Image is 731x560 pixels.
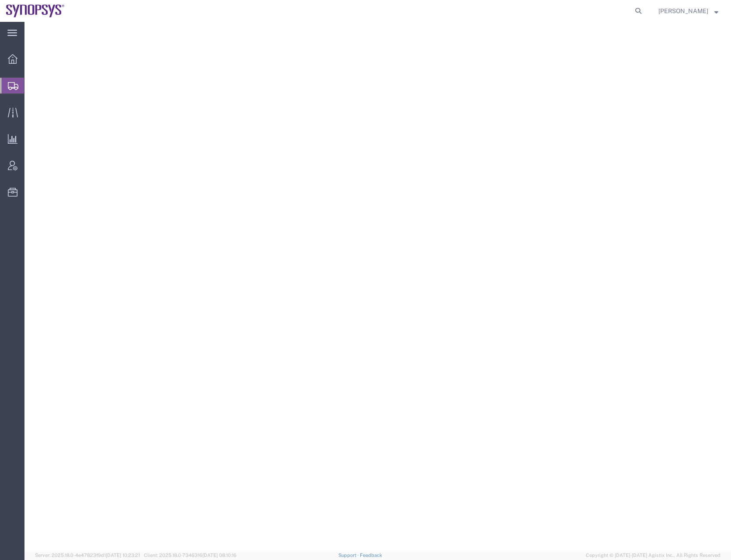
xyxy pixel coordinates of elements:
[658,6,708,16] span: Rafael Chacon
[658,6,719,16] button: [PERSON_NAME]
[202,553,237,558] span: [DATE] 08:10:16
[106,553,140,558] span: [DATE] 10:23:21
[24,22,731,551] iframe: FS Legacy Container
[144,553,237,558] span: Client: 2025.18.0-7346316
[6,4,65,17] img: logo
[35,553,140,558] span: Server: 2025.18.0-4e47823f9d1
[360,553,382,558] a: Feedback
[338,553,360,558] a: Support
[586,552,721,559] span: Copyright © [DATE]-[DATE] Agistix Inc., All Rights Reserved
